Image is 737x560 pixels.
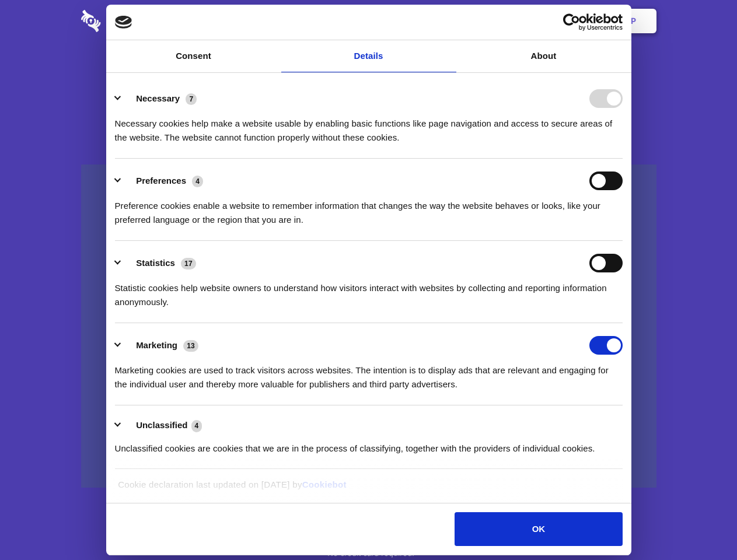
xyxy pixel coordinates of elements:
span: 17 [181,258,196,269]
iframe: Drift Widget Chat Controller [679,502,723,546]
div: Necessary cookies help make a website usable by enabling basic functions like page navigation and... [115,108,623,145]
span: 13 [183,340,198,352]
span: 4 [191,420,202,432]
label: Necessary [136,93,180,103]
h1: Eliminate Slack Data Loss. [81,52,656,94]
a: Details [281,40,456,72]
button: Statistics (17) [115,254,204,272]
img: logo-wordmark-white-trans-d4663122ce5f474addd5e946df7df03e33cb6a1c49d2221995e7729f52c070b2.svg [81,10,181,32]
button: Unclassified (4) [115,418,209,433]
label: Marketing [136,340,177,350]
a: Pricing [343,3,393,39]
a: Contact [473,3,527,39]
span: 7 [186,93,197,105]
label: Statistics [136,258,175,268]
div: Preference cookies enable a website to remember information that changes the way the website beha... [115,190,623,227]
button: Necessary (7) [115,89,204,108]
a: Consent [106,40,281,72]
button: Preferences (4) [115,171,211,190]
a: Login [529,3,580,39]
a: Wistia video thumbnail [81,164,656,488]
a: About [456,40,631,72]
div: Unclassified cookies are cookies that we are in the process of classifying, together with the pro... [115,433,623,456]
button: OK [455,512,622,546]
div: Statistic cookies help website owners to understand how visitors interact with websites by collec... [115,272,623,309]
a: Cookiebot [302,480,347,489]
label: Preferences [136,176,186,185]
img: logo [115,16,132,29]
a: Usercentrics Cookiebot - opens in a new window [521,13,623,31]
div: Marketing cookies are used to track visitors across websites. The intention is to display ads tha... [115,355,623,391]
h4: Auto-redaction of sensitive data, encrypted data sharing and self-destructing private chats. Shar... [81,106,656,145]
span: 4 [192,176,203,187]
div: Cookie declaration last updated on [DATE] by [109,478,628,501]
button: Marketing (13) [115,336,206,355]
